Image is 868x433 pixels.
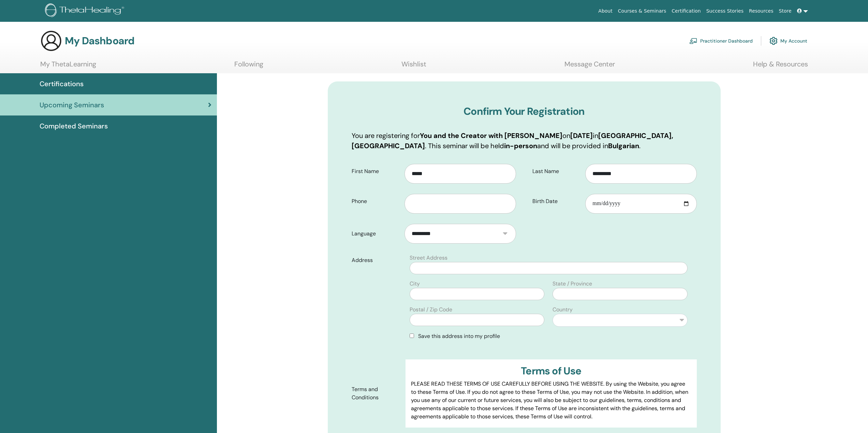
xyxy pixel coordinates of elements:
label: First Name [347,165,405,178]
a: Store [776,5,794,17]
h3: Terms of Use [411,365,691,377]
a: Help & Resources [753,60,808,73]
img: chalkboard-teacher.svg [689,38,697,44]
label: Birth Date [527,195,586,208]
label: Phone [347,195,405,208]
span: Completed Seminars [40,121,108,131]
p: You are registering for on in . This seminar will be held and will be provided in . [352,130,697,151]
b: in-person [504,141,537,150]
span: Upcoming Seminars [40,100,104,110]
b: [DATE] [570,131,593,140]
b: Bulgarian [608,141,639,150]
span: Certifications [40,79,84,89]
a: Certification [669,5,703,17]
h3: My Dashboard [65,35,134,47]
a: Resources [746,5,776,17]
a: Following [234,60,263,73]
img: logo.png [45,3,127,19]
img: generic-user-icon.jpg [40,30,62,52]
label: City [410,280,420,288]
a: About [595,5,615,17]
p: PLEASE READ THESE TERMS OF USE CAREFULLY BEFORE USING THE WEBSITE. By using the Website, you agre... [411,380,691,421]
a: Message Center [564,60,615,73]
a: My Account [769,33,807,48]
label: Postal / Zip Code [410,306,452,314]
label: Language [347,227,405,240]
a: Success Stories [704,5,746,17]
a: Courses & Seminars [615,5,669,17]
label: Street Address [410,254,447,262]
label: Last Name [527,165,586,178]
a: Practitioner Dashboard [689,33,753,48]
h3: Confirm Your Registration [352,105,697,118]
label: Address [347,254,406,267]
span: Save this address into my profile [418,333,500,340]
a: My ThetaLearning [40,60,96,73]
label: State / Province [553,280,592,288]
b: You and the Creator with [PERSON_NAME] [420,131,562,140]
label: Country [553,306,573,314]
img: cog.svg [769,35,778,47]
label: Terms and Conditions [347,383,406,404]
a: Wishlist [401,60,426,73]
